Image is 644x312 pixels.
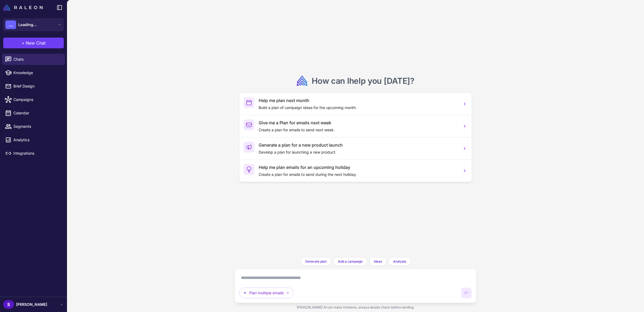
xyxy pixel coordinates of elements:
[13,150,61,156] span: Integrations
[259,172,458,177] p: Create a plan for emails to send during the next holiday.
[13,97,61,103] span: Campaigns
[259,119,458,126] h3: Give me a Plan for emails next week
[13,70,61,76] span: Knowledge
[259,164,458,170] h3: Help me plan emails for an upcoming holiday
[2,67,65,78] a: Knowledge
[26,40,46,46] span: New Chat
[3,18,64,31] button: ...Loading...
[2,94,65,105] a: Campaigns
[259,149,458,155] p: Develop a plan for launching a new product.
[16,302,47,307] span: [PERSON_NAME]
[5,20,16,29] div: ...
[22,40,25,46] span: +
[2,121,65,132] a: Segments
[389,257,411,266] button: Analysis
[3,4,45,11] a: Raleon Logo
[374,259,382,264] span: Ideas
[3,300,14,309] div: S
[2,134,65,146] a: Analytics
[3,4,43,11] img: Raleon Logo
[13,56,61,62] span: Chats
[259,142,458,148] h3: Generate a plan for a new product launch
[393,259,406,264] span: Analysis
[3,38,64,48] button: +New Chat
[369,257,386,266] button: Ideas
[2,107,65,119] a: Calendar
[13,110,61,116] span: Calendar
[2,54,65,65] a: Chats
[301,257,331,266] button: Generate plan
[259,97,458,104] h3: Help me plan next month
[333,257,367,266] button: Add a campaign
[2,81,65,92] a: Brief Design
[312,75,414,86] h2: How can I ?
[259,127,458,133] p: Create a plan for emails to send next week.
[13,124,61,129] span: Segments
[305,259,327,264] span: Generate plan
[2,148,65,159] a: Integrations
[13,83,61,89] span: Brief Design
[259,105,458,111] p: Build a plan of campaign ideas for the upcoming month.
[338,259,363,264] span: Add a campaign
[13,137,61,143] span: Analytics
[18,22,36,28] span: Loading...
[349,76,410,86] span: help you [DATE]
[235,303,476,312] div: [PERSON_NAME] AI can make mistakes, always double check before sending.
[239,288,293,298] button: Plan multiple emails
